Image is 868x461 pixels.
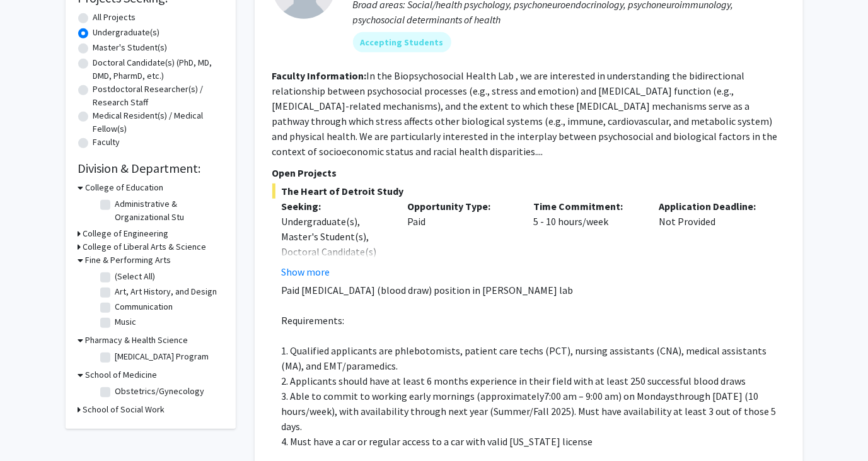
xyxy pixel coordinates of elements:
h3: Fine & Performing Arts [86,254,171,267]
label: Master's Student(s) [93,41,168,54]
h3: College of Engineering [83,227,169,240]
label: Communication [115,300,173,313]
span: ) on Mondays [619,390,675,402]
label: Postdoctoral Researcher(s) / Research Staff [93,83,223,109]
p: Seeking: [282,199,389,214]
label: Faculty [93,136,120,149]
p: Opportunity Type: [407,199,514,214]
h3: School of Social Work [83,403,165,416]
span: The Heart of Detroit Study [272,184,785,199]
h3: College of Education [86,181,164,194]
label: All Projects [93,11,136,24]
h3: College of Liberal Arts & Science [83,240,207,254]
p: Time Commitment: [533,199,640,214]
span: 3. Able to commit to working early mornings (approximately [282,390,545,402]
span: 1. Qualified applicants are phlebotomists, patient care techs (PCT), nursing assistants (CNA), me... [282,344,767,372]
h2: Division & Department: [78,161,223,176]
iframe: Chat [9,404,54,452]
span: Requirements: [282,314,345,327]
label: Obstetrics/Gynecology [115,385,205,398]
label: Art, Art History, and Design [115,285,217,298]
button: Show more [282,264,330,279]
span: 7:00 am – 9:00 am [545,390,619,402]
mat-chip: Accepting Students [353,32,451,52]
span: /week), with availability through next year (Summer/Fall 2025). Must have availability at least 3... [282,405,777,433]
span: Paid [MEDICAL_DATA] (blood draw) position in [PERSON_NAME] lab [282,284,574,296]
span: 4. Must have a car or regular access to a car with valid [US_STATE] license [282,435,593,448]
div: Paid [398,199,524,279]
label: Administrative & Organizational Stu [115,197,220,224]
label: Medical Resident(s) / Medical Fellow(s) [93,109,223,136]
fg-read-more: In the Biopsychosocial Health Lab , we are interested in understanding the bidirectional relation... [272,69,778,158]
label: (Select All) [115,270,156,283]
span: 2. Applicants should have at least 6 months experience in their field with at least 250 successfu... [282,375,746,387]
h3: Pharmacy & Health Science [86,334,188,347]
label: Music [115,315,137,329]
label: Undergraduate(s) [93,26,160,39]
div: Not Provided [650,199,776,279]
div: 5 - 10 hours/week [524,199,650,279]
label: [MEDICAL_DATA] Program [115,350,209,363]
div: Undergraduate(s), Master's Student(s), Doctoral Candidate(s) (PhD, MD, DMD, PharmD, etc.) [282,214,389,289]
label: Doctoral Candidate(s) (PhD, MD, DMD, PharmD, etc.) [93,56,223,83]
p: Application Deadline: [659,199,767,214]
b: Faculty Information: [272,69,367,82]
h3: School of Medicine [86,368,158,382]
p: Open Projects [272,165,785,180]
